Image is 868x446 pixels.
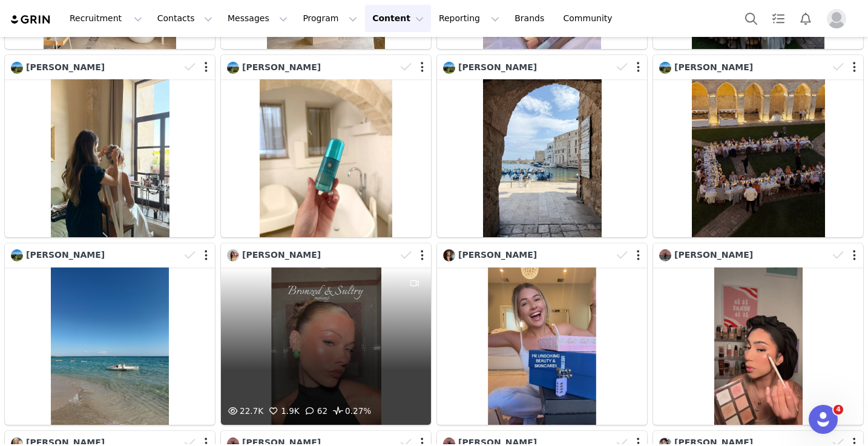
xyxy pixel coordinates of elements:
[220,5,295,32] button: Messages
[266,406,300,416] span: 1.9K
[507,5,555,32] a: Brands
[674,62,753,72] span: [PERSON_NAME]
[303,406,327,416] span: 62
[833,405,843,415] span: 4
[11,249,23,261] img: 918e3b9a-35f4-4a81-a9d4-3b6fc4fadbf8.jpg
[227,249,239,261] img: 850a4fe7-4fc8-4ff7-b9ed-c49bcbb7e597.jpg
[458,250,537,260] span: [PERSON_NAME]
[432,5,507,32] button: Reporting
[792,5,819,32] button: Notifications
[765,5,792,32] a: Tasks
[242,62,321,72] span: [PERSON_NAME]
[10,14,52,25] img: grin logo
[150,5,220,32] button: Contacts
[330,404,371,419] span: 0.27%
[443,249,455,261] img: 5f73afd4-9060-4f6e-aea9-fda5045e3d20.jpg
[458,62,537,72] span: [PERSON_NAME]
[62,5,150,32] button: Recruitment
[227,62,239,74] img: 918e3b9a-35f4-4a81-a9d4-3b6fc4fadbf8.jpg
[738,5,764,32] button: Search
[809,405,838,434] iframe: Intercom live chat
[674,250,753,260] span: [PERSON_NAME]
[225,406,263,416] span: 22.7K
[659,249,671,261] img: 18f34cb2-7bf5-4733-87b4-76e2a84faca8.jpg
[556,5,625,32] a: Community
[365,5,431,32] button: Content
[295,5,364,32] button: Program
[26,62,105,72] span: [PERSON_NAME]
[820,9,858,28] button: Profile
[659,62,671,74] img: 918e3b9a-35f4-4a81-a9d4-3b6fc4fadbf8.jpg
[11,62,23,74] img: 918e3b9a-35f4-4a81-a9d4-3b6fc4fadbf8.jpg
[443,62,455,74] img: 918e3b9a-35f4-4a81-a9d4-3b6fc4fadbf8.jpg
[242,250,321,260] span: [PERSON_NAME]
[827,9,846,28] img: placeholder-profile.jpg
[26,250,105,260] span: [PERSON_NAME]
